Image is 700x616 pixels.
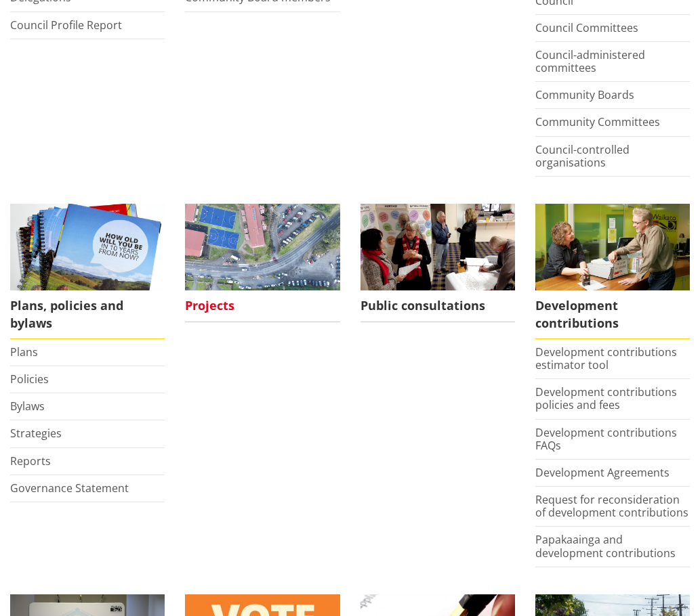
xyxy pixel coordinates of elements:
[535,114,660,129] a: Community Committees
[10,18,122,32] a: Council Profile Report
[10,204,165,339] a: We produce a number of plans, policies and bylaws including the Long Term Plan Plans, policies an...
[185,290,339,322] span: Projects
[535,290,690,338] span: Development contributions
[535,532,676,560] a: Papakaainga and development contributions
[535,20,638,35] a: Council Committees
[535,425,677,453] a: Development contributions FAQs
[185,204,339,322] a: Projects
[10,372,49,387] a: Policies
[10,399,45,414] a: Bylaws
[535,87,634,102] a: Community Boards
[535,465,670,480] a: Development Agreements
[535,204,690,339] a: FInd out more about fees and fines here Development contributions
[185,204,339,290] img: DJI_0336
[361,204,515,322] a: public-consultations Public consultations
[10,345,38,359] a: Plans
[535,384,677,412] a: Development contributions policies and fees
[535,345,677,372] a: Development contributions estimator tool
[535,204,690,290] img: Fees
[535,47,645,75] a: Council-administered committees
[535,142,630,170] a: Council-controlled organisations
[10,454,51,468] a: Reports
[535,492,688,520] a: Request for reconsideration of development contributions
[361,290,515,322] span: Public consultations
[10,204,165,290] img: Long Term Plan
[10,426,62,441] a: Strategies
[10,290,165,338] span: Plans, policies and bylaws
[361,204,515,290] img: public-consultations
[638,559,686,608] iframe: Messenger Launcher
[10,481,129,496] a: Governance Statement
